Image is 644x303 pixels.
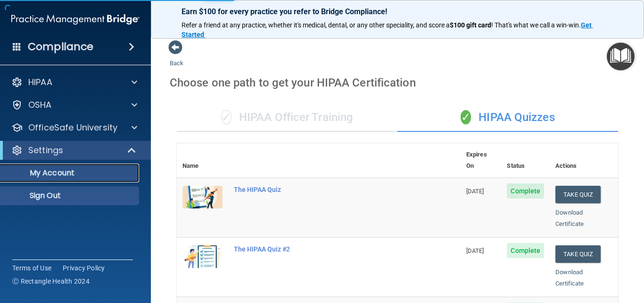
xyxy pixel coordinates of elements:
a: Privacy Policy [63,263,105,273]
strong: $100 gift card [450,21,491,29]
div: The HIPAA Quiz [234,186,413,193]
th: Status [501,143,550,178]
span: [DATE] [466,247,484,254]
button: Open Resource Center [607,43,635,70]
p: Settings [28,145,63,156]
p: HIPAA [28,77,52,88]
button: Take Quiz [555,245,601,263]
img: PMB logo [11,10,140,29]
span: Refer a friend at any practice, whether it's medical, dental, or any other speciality, and score a [182,21,450,29]
span: ✓ [461,110,471,124]
p: OfficeSafe University [28,122,117,133]
th: Name [177,143,228,178]
a: Download Certificate [555,209,584,227]
a: OSHA [11,99,137,111]
span: ✓ [221,110,231,124]
h4: Compliance [28,40,93,53]
a: OfficeSafe University [11,122,137,133]
a: Settings [11,145,137,156]
p: Sign Out [6,191,135,200]
span: [DATE] [466,188,484,195]
div: HIPAA Quizzes [397,104,618,132]
a: Download Certificate [555,268,584,287]
div: Choose one path to get your HIPAA Certification [170,69,625,96]
span: Complete [507,183,544,199]
a: Get Started [182,21,593,38]
th: Expires On [461,143,502,178]
p: OSHA [28,99,52,111]
div: The HIPAA Quiz #2 [234,245,413,253]
button: Take Quiz [555,186,601,203]
p: My Account [6,168,135,178]
a: Terms of Use [12,263,51,273]
div: HIPAA Officer Training [177,104,397,132]
p: Earn $100 for every practice you refer to Bridge Compliance! [182,7,613,16]
span: Complete [507,243,544,258]
span: Ⓒ Rectangle Health 2024 [12,277,90,286]
span: ! That's what we call a win-win. [491,21,581,29]
a: Back [170,48,183,67]
th: Actions [550,143,618,178]
a: HIPAA [11,77,137,88]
